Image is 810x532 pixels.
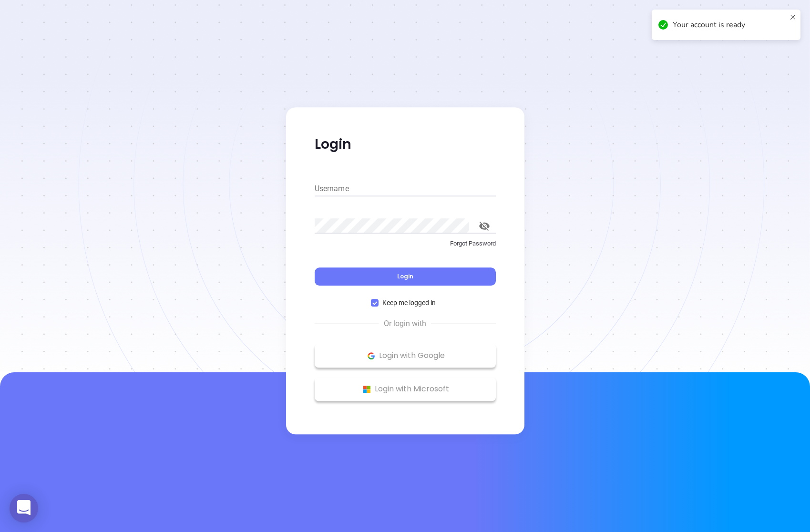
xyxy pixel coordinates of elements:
[319,382,491,396] p: Login with Microsoft
[365,350,377,362] img: Google Logo
[315,377,496,401] button: Microsoft Logo Login with Microsoft
[315,239,496,256] a: Forgot Password
[319,348,491,363] p: Login with Google
[473,215,496,237] button: toggle password visibility
[379,318,431,329] span: Or login with
[315,239,496,248] p: Forgot Password
[315,267,496,286] button: Login
[361,383,373,395] img: Microsoft Logo
[379,297,440,308] span: Keep me logged in
[397,272,413,280] span: Login
[315,136,496,153] p: Login
[673,19,786,31] div: Your account is ready
[315,344,496,368] button: Google Logo Login with Google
